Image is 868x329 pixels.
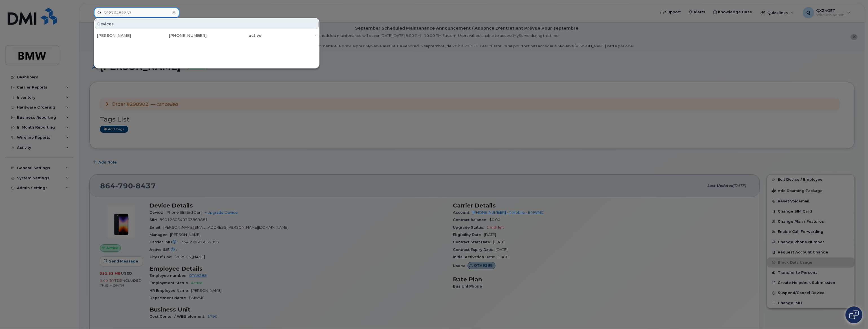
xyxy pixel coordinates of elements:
img: Open chat [849,310,859,319]
div: Devices [95,19,319,29]
a: [PERSON_NAME][PHONE_NUMBER]active- [95,30,319,41]
div: active [207,33,262,38]
div: [PERSON_NAME] [97,33,152,38]
div: - [262,33,317,38]
div: [PHONE_NUMBER] [152,33,207,38]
